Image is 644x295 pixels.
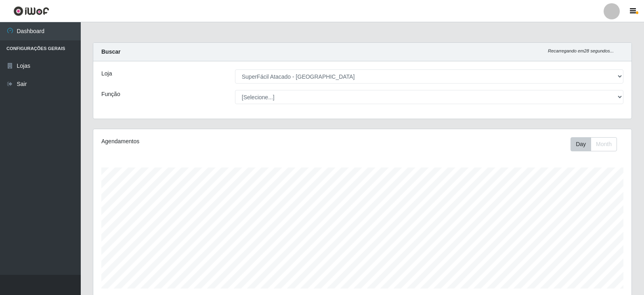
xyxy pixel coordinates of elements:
[571,137,623,151] div: Toolbar with button groups
[571,137,591,151] button: Day
[101,69,112,78] label: Loja
[101,48,120,55] strong: Buscar
[101,90,120,98] label: Função
[13,6,49,16] img: CoreUI Logo
[101,137,312,146] div: Agendamentos
[571,137,617,151] div: First group
[591,137,617,151] button: Month
[548,48,614,53] i: Recarregando em 28 segundos...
